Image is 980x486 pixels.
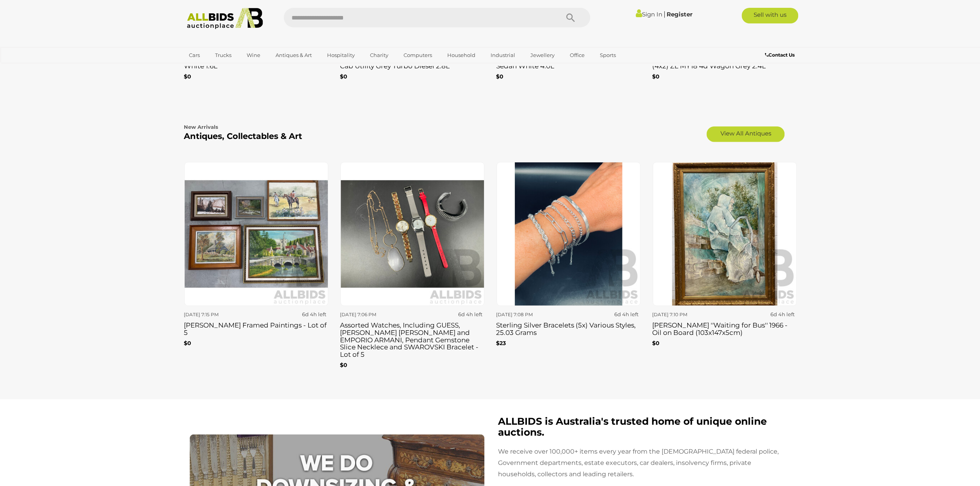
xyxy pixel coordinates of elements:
[458,311,482,317] strong: 6d 4h left
[496,162,640,306] img: Sterling Silver Bracelets (5x) Various Styles, 25.03 Grams
[184,53,328,69] h3: 1/2014 Peugeot 2008 Allure 4d Wagon White 1.6L
[184,131,302,141] b: Antiques, Collectables & Art
[652,162,797,378] a: [DATE] 7:10 PM 6d 4h left [PERSON_NAME] ''Waiting for Bus'' 1966 - Oil on Board (103x147x5cm) $0
[496,340,506,347] b: $23
[270,49,317,62] a: Antiques & Art
[340,320,484,358] h3: Assorted Watches, Including GUESS, [PERSON_NAME] [PERSON_NAME] and EMPORIO ARMANI, Pendant Gemsto...
[340,73,347,80] b: $0
[496,53,640,69] h3: 4/2010 Ford G6 Limited Edition FG 4d Sedan White 4.0L
[496,310,566,319] div: [DATE] 7:08 PM
[742,8,798,23] a: Sell with us
[184,162,328,378] a: [DATE] 7:15 PM 6d 4h left [PERSON_NAME] Framed Paintings - Lot of 5 $0
[565,49,590,62] a: Office
[496,320,640,336] h3: Sterling Silver Bracelets (5x) Various Styles, 25.03 Grams
[525,49,560,62] a: Jewellery
[498,415,767,438] b: ALLBIDS is Australia's trusted home of unique online auctions.
[498,446,789,480] p: We receive over 100,000+ items every year from the [DEMOGRAPHIC_DATA] federal police, Government ...
[184,320,328,336] h3: [PERSON_NAME] Framed Paintings - Lot of 5
[652,53,797,69] h3: 10/2017 Mitsubishi Outlander ES 7-seater (4x2) ZL MY18 4d Wagon Grey 2.4L
[184,162,328,306] img: Unknown Artist Framed Paintings - Lot of 5
[652,340,660,347] b: $0
[340,162,484,378] a: [DATE] 7:06 PM 6d 4h left Assorted Watches, Including GUESS, [PERSON_NAME] [PERSON_NAME] and EMPO...
[340,361,347,369] b: $0
[595,49,621,62] a: Sports
[184,62,249,75] a: [GEOGRAPHIC_DATA]
[183,8,267,29] img: Allbids.com.au
[365,49,393,62] a: Charity
[340,162,484,306] img: Assorted Watches, Including GUESS, CALVIN KLEIN and EMPORIO ARMANI, Pendant Gemstone Slice Neckle...
[706,126,784,142] a: View All Antiques
[652,320,797,336] h3: [PERSON_NAME] ''Waiting for Bus'' 1966 - Oil on Board (103x147x5cm)
[551,8,590,27] button: Search
[496,73,503,80] b: $0
[322,49,360,62] a: Hospitality
[496,162,640,378] a: [DATE] 7:08 PM 6d 4h left Sterling Silver Bracelets (5x) Various Styles, 25.03 Grams $23
[340,310,409,319] div: [DATE] 7:06 PM
[184,340,191,347] b: $0
[765,52,794,58] b: Contact Us
[210,49,237,62] a: Trucks
[652,73,660,80] b: $0
[184,124,218,130] b: New Arrivals
[442,49,480,62] a: Household
[765,51,796,59] a: Contact Us
[652,310,722,319] div: [DATE] 7:10 PM
[636,11,662,18] a: Sign In
[340,53,484,69] h3: 11/2020 LDV T60 Luxe (4x4) SK8C Double Cab Utility Grey Turbo Diesel 2.8L
[614,311,639,317] strong: 6d 4h left
[184,310,253,319] div: [DATE] 7:15 PM
[663,10,665,18] span: |
[302,311,326,317] strong: 6d 4h left
[486,49,520,62] a: Industrial
[184,73,191,80] b: $0
[653,162,797,306] img: Roger Akinin ''Waiting for Bus'' 1966 - Oil on Board (103x147x5cm)
[667,11,692,18] a: Register
[184,49,205,62] a: Cars
[770,311,795,317] strong: 6d 4h left
[398,49,437,62] a: Computers
[242,49,265,62] a: Wine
